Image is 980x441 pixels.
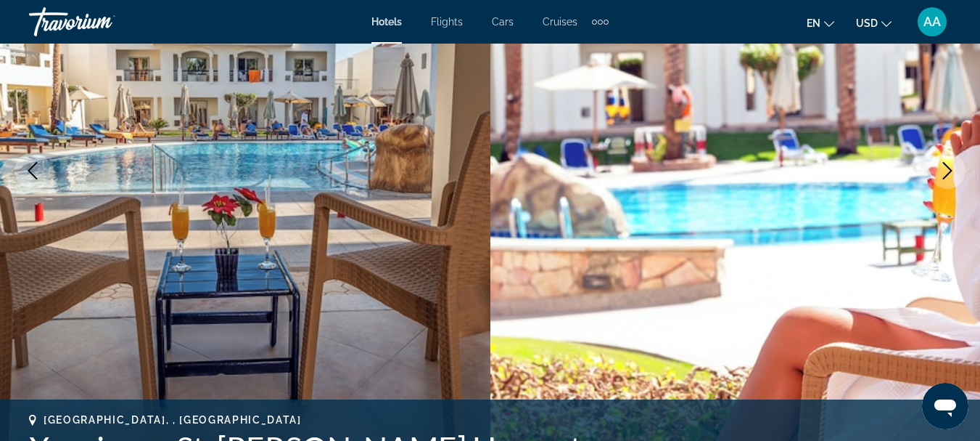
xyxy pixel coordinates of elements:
button: Next image [929,153,965,189]
span: en [807,17,820,29]
a: Hotels [371,16,402,28]
button: Change currency [856,12,892,33]
span: AA [923,15,941,29]
a: Cruises [543,16,577,28]
span: [GEOGRAPHIC_DATA], , [GEOGRAPHIC_DATA] [44,414,302,426]
a: Flights [431,16,463,28]
a: Travorium [29,3,174,41]
span: USD [856,17,878,29]
button: User Menu [913,7,951,37]
iframe: Кнопка запуска окна обмена сообщениями [922,383,968,429]
button: Previous image [15,153,51,189]
button: Change language [807,12,834,33]
button: Extra navigation items [592,10,609,33]
a: Cars [492,16,514,28]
